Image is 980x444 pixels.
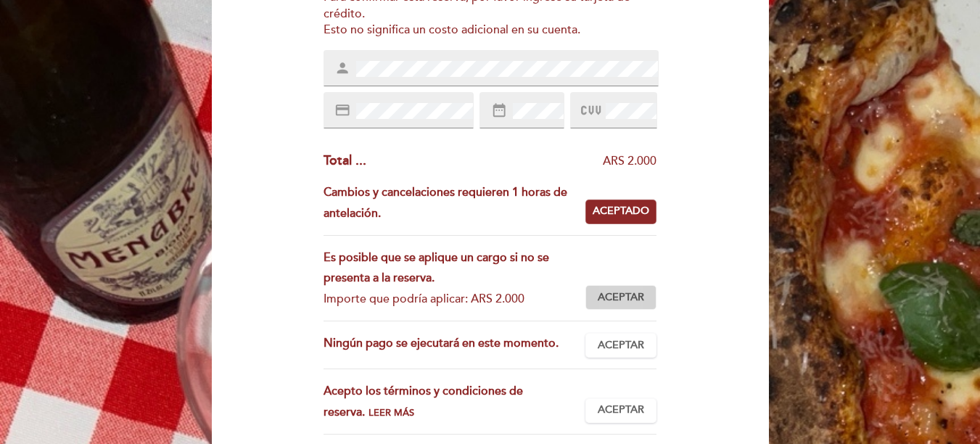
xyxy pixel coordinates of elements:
[598,403,644,418] span: Aceptar
[585,285,656,310] button: Aceptar
[324,182,585,224] div: Cambios y cancelaciones requieren 1 horas de antelación.
[324,152,366,168] span: Total ...
[585,398,656,423] button: Aceptar
[334,60,350,76] i: person
[593,204,649,219] span: Aceptado
[366,153,656,170] div: ARS 2.000
[324,381,585,423] div: Acepto los términos y condiciones de reserva.
[334,102,350,118] i: credit_card
[598,338,644,353] span: Aceptar
[598,290,644,305] span: Aceptar
[585,200,656,224] button: Aceptado
[324,333,585,358] div: Ningún pago se ejecutará en este momento.
[324,247,574,289] div: Es posible que se aplique un cargo si no se presenta a la reserva.
[585,333,656,358] button: Aceptar
[491,102,507,118] i: date_range
[324,289,574,310] div: Importe que podría aplicar: ARS 2.000
[368,407,414,419] span: Leer más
